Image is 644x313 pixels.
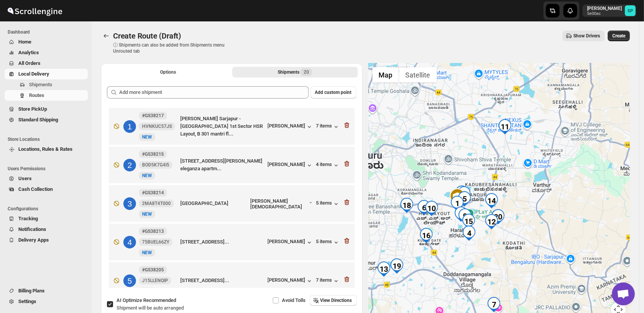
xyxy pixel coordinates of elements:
div: Open chat [612,282,635,305]
span: Options [160,69,176,75]
span: Recommended [143,297,176,303]
span: Billing Plans [18,288,45,294]
div: 12 [484,214,499,229]
button: 7 items [316,277,340,285]
span: 2MA8T4T000 [142,200,171,207]
button: [PERSON_NAME] [268,123,313,131]
span: Create Route (Draft) [113,31,181,40]
span: Shipment will be auto arranged [117,305,184,311]
button: Billing Plans [5,286,88,296]
span: Create [612,33,625,39]
div: 19 [389,258,405,274]
button: 4 items [316,161,340,169]
button: 7 items [316,123,340,131]
button: Users [5,173,88,184]
div: [STREET_ADDRESS]... [180,277,265,284]
span: Store PickUp [18,106,47,112]
div: 5 items [316,239,340,246]
div: 3 [456,186,472,202]
div: 4 [461,226,477,241]
div: [PERSON_NAME] Sarjapur - [GEOGRAPHIC_DATA] 1st Sector HSR Layout, B 301 mantri fl... [180,115,265,138]
b: #GS38215 [142,152,164,157]
span: Analytics [18,50,39,55]
button: Routes [101,31,112,41]
span: Routes [29,92,44,98]
button: Locations, Rules & Rates [5,144,88,155]
div: 6 [416,200,432,215]
b: #GS38213 [142,229,164,234]
span: AI Optimize [117,297,176,303]
div: 7 [486,297,502,312]
span: BOD5K7G4I5 [142,162,169,168]
span: Store Locations [8,136,88,142]
div: 16 [419,228,434,243]
div: [GEOGRAPHIC_DATA] [180,200,248,207]
div: 5 [123,274,136,287]
span: Configurations [8,206,88,212]
input: Add more shipment [119,86,309,98]
span: 75BUEL66ZY [142,239,169,245]
div: [STREET_ADDRESS]... [180,238,265,246]
img: ScrollEngine [6,1,63,20]
button: [PERSON_NAME][DEMOGRAPHIC_DATA] [251,198,313,210]
div: [PERSON_NAME] [268,161,313,169]
button: All Orders [5,58,88,69]
button: All Route Options [105,67,231,77]
span: Add custom point [315,89,352,95]
div: 5 [457,191,472,207]
button: User menu [583,5,636,17]
div: Shipments [278,68,312,76]
span: Locations, Rules & Rates [18,146,73,152]
button: Show satellite imagery [399,67,437,82]
span: Tracking [18,216,38,221]
div: 11 [497,119,513,134]
span: J15LLENQIP [142,278,168,284]
div: 1 [450,196,465,211]
button: Settings [5,296,88,307]
button: [PERSON_NAME] [268,239,313,246]
span: Standard Shipping [18,117,58,123]
div: 9 [457,208,472,224]
div: 13 [376,261,392,277]
div: [STREET_ADDRESS][PERSON_NAME] eleganza apartm... [180,157,265,173]
span: Local Delivery [18,71,49,77]
div: 18 [399,198,414,213]
b: #GS38217 [142,113,164,118]
span: Users Permissions [8,166,88,172]
span: Cash Collection [18,186,53,192]
div: 10 [424,201,439,216]
button: Cash Collection [5,184,88,195]
div: 1 [123,120,136,133]
span: NEW [142,250,152,255]
button: Create [608,31,630,41]
p: 5e00ac [587,11,622,16]
div: 3 [123,197,136,210]
b: #GS38214 [142,190,164,195]
span: Shipments [29,82,52,87]
button: [PERSON_NAME] [268,277,313,285]
div: 20 [490,209,506,224]
span: NEW [142,173,152,178]
span: Home [18,39,31,45]
button: Analytics [5,47,88,58]
button: Notifications [5,224,88,235]
div: 15 [461,214,476,229]
span: NEW [142,134,152,140]
div: 8 [453,207,469,222]
div: Selected Shipments [101,80,362,291]
span: Show Drivers [573,33,600,39]
span: Notifications [18,226,46,232]
span: 20 [304,69,309,75]
span: Avoid Tolls [282,297,306,303]
span: All Orders [18,60,40,66]
button: Routes [5,90,88,101]
span: Sulakshana Pundle [625,5,636,16]
span: HVNKUC57JS [142,123,172,129]
b: #GS38205 [142,267,164,273]
p: [PERSON_NAME] [587,5,622,11]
